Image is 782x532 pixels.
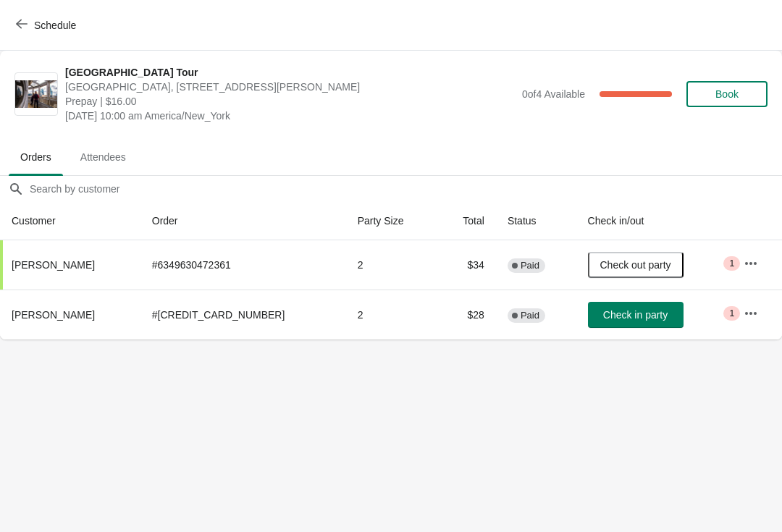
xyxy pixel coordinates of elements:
span: Orders [9,144,63,170]
button: Check out party [588,252,684,278]
span: 0 of 4 Available [522,88,585,100]
button: Check in party [588,302,684,328]
td: $34 [437,240,496,290]
td: # 6349630472361 [140,240,346,290]
span: Check out party [600,259,671,271]
td: $28 [437,290,496,339]
span: Paid [521,310,539,321]
span: Schedule [34,20,76,31]
td: # [CREDIT_CARD_NUMBER] [140,290,346,339]
span: Prepay | $16.00 [65,94,515,109]
th: Party Size [346,202,437,240]
span: Book [715,88,739,100]
span: Paid [521,260,539,271]
img: City Hall Tower Tour [15,80,57,109]
span: [DATE] 10:00 am America/New_York [65,109,515,123]
span: 1 [729,308,734,319]
th: Total [437,202,496,240]
th: Order [140,202,346,240]
button: Book [686,81,768,107]
span: [GEOGRAPHIC_DATA] Tour [65,65,515,80]
td: 2 [346,290,437,339]
span: [GEOGRAPHIC_DATA], [STREET_ADDRESS][PERSON_NAME] [65,80,515,94]
td: 2 [346,240,437,290]
span: Attendees [69,144,138,170]
input: Search by customer [29,176,782,202]
th: Check in/out [576,202,733,240]
th: Status [496,202,576,240]
span: [PERSON_NAME] [12,309,95,321]
span: 1 [729,258,734,269]
span: [PERSON_NAME] [12,259,95,271]
span: Check in party [603,309,668,321]
button: Schedule [7,12,88,38]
